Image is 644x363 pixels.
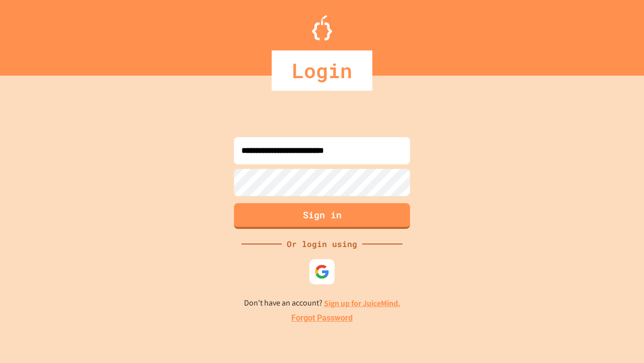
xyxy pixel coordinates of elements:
a: Forgot Password [291,312,353,324]
img: Logo.svg [312,15,332,40]
button: Sign in [234,203,410,229]
div: Login [272,50,372,91]
p: Don't have an account? [244,297,400,310]
a: Sign up for JuiceMind. [324,298,400,309]
img: google-icon.svg [314,264,330,279]
div: Or login using [282,238,362,250]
